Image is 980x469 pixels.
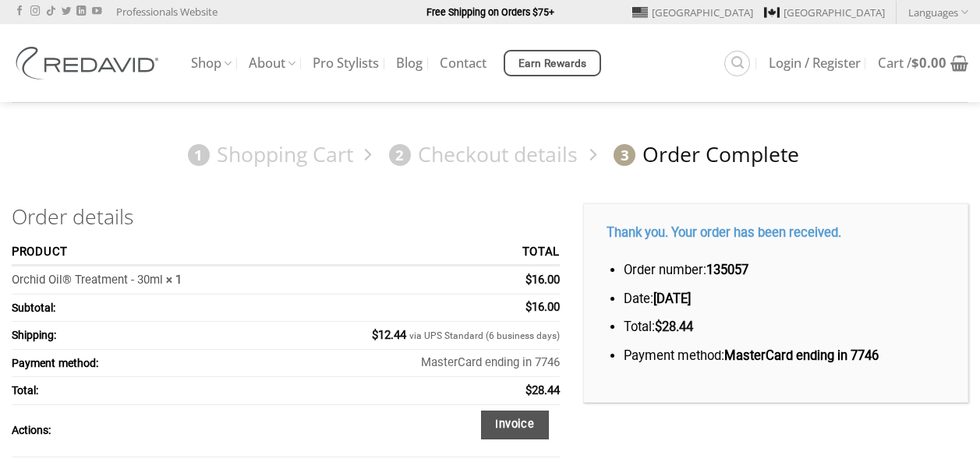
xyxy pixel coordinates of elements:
[166,273,182,287] strong: × 1
[655,319,693,334] bdi: 28.44
[372,328,406,342] span: 12.44
[525,300,560,314] span: 16.00
[481,411,549,439] a: Invoice order number 135057
[632,1,753,24] a: [GEOGRAPHIC_DATA]
[653,291,691,306] strong: [DATE]
[181,141,354,168] a: 1Shopping Cart
[191,48,232,79] a: Shop
[76,6,86,17] a: Follow on LinkedIn
[624,346,945,367] li: Payment method:
[525,273,560,287] bdi: 16.00
[12,377,273,404] th: Total:
[911,54,919,72] span: $
[624,260,945,281] li: Order number:
[878,57,946,69] span: Cart /
[92,6,101,17] a: Follow on YouTube
[30,6,40,17] a: Follow on Instagram
[724,348,879,363] strong: MasterCard ending in 7746
[46,6,55,17] a: Follow on TikTok
[440,49,486,77] a: Contact
[313,49,379,77] a: Pro Stylists
[249,48,295,79] a: About
[607,225,841,240] strong: Thank you. Your order has been received.
[273,241,561,267] th: Total
[12,47,168,79] img: REDAVID Salon Products | United States
[12,241,273,267] th: Product
[188,144,210,166] span: 1
[409,330,560,343] small: via UPS Standard (6 business days)
[12,322,273,349] th: Shipping:
[706,263,748,277] strong: 135057
[769,49,861,77] a: Login / Register
[15,6,24,17] a: Follow on Facebook
[724,51,750,76] a: Search
[12,350,273,377] th: Payment method:
[624,289,945,310] li: Date:
[525,300,532,314] span: $
[382,141,578,168] a: 2Checkout details
[504,50,601,76] a: Earn Rewards
[12,294,273,322] th: Subtotal:
[655,319,662,334] span: $
[389,144,411,166] span: 2
[372,328,378,342] span: $
[525,383,532,397] span: $
[525,383,560,397] span: 28.44
[911,54,946,72] bdi: 0.00
[273,350,561,377] td: MasterCard ending in 7746
[426,6,554,18] strong: Free Shipping on Orders $75+
[62,6,71,17] a: Follow on Twitter
[878,46,968,80] a: Cart /$0.00
[525,273,532,287] span: $
[12,203,560,231] h2: Order details
[12,273,163,287] a: Orchid Oil® Treatment - 30ml
[769,57,861,69] span: Login / Register
[624,317,945,338] li: Total:
[908,1,968,23] a: Languages
[396,49,423,77] a: Blog
[12,405,273,457] th: Actions:
[518,55,587,72] span: Earn Rewards
[764,1,885,24] a: [GEOGRAPHIC_DATA]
